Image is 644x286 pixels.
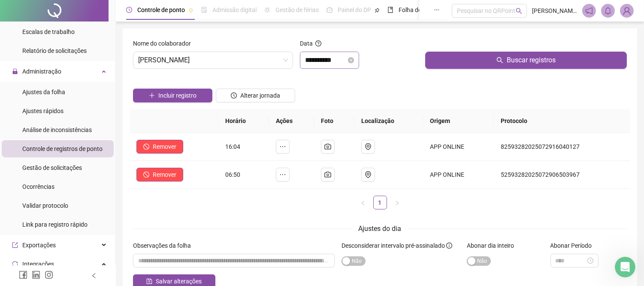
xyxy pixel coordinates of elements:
span: clock-circle [231,92,237,98]
span: search [496,57,503,64]
span: Folha de pagamento [399,6,454,13]
iframe: Intercom live chat [615,257,635,277]
span: facebook [19,271,27,279]
span: ELDENIR SEVERINO DA SILVA [138,52,288,68]
img: 85049 [620,4,633,17]
th: Ações [269,109,314,133]
span: Remover [153,142,176,151]
span: Painel do DP [338,6,371,13]
span: file-done [201,7,207,13]
li: Próxima página [390,196,404,209]
span: camera [324,171,331,178]
button: right [390,196,404,209]
span: Gestão de solicitações [22,164,82,171]
button: Alterar jornada [216,89,295,102]
button: Buscar registros [425,52,627,69]
span: Análise de inconsistências [22,126,92,133]
span: instagram [45,271,53,279]
span: pushpin [188,8,194,13]
span: linkedin [32,271,40,279]
th: Localização [354,109,423,133]
span: bell [604,7,612,15]
span: Salvar alterações [156,277,202,286]
span: Admissão digital [212,6,257,13]
td: 52593282025072906503967 [494,161,630,189]
span: pushpin [375,8,380,13]
span: environment [365,171,372,178]
span: dashboard [327,7,333,13]
span: Controle de ponto [137,6,185,13]
a: Alterar jornada [216,93,295,100]
th: Foto [314,109,354,133]
button: left [356,196,370,209]
span: Ajustes da folha [22,89,65,95]
th: Horário [218,109,269,133]
span: Controle de registros de ponto [22,145,103,152]
label: Abonar dia inteiro [467,241,520,250]
td: APP ONLINE [423,161,494,189]
span: Relatório de solicitações [22,47,87,54]
span: Link para registro rápido [22,221,88,228]
span: left [360,200,366,206]
span: camera [324,143,331,150]
span: stop [143,144,149,150]
label: Observações da folha [133,241,197,250]
span: 16:04 [225,143,240,150]
span: save [146,278,152,284]
span: Ocorrências [22,183,54,190]
span: Desconsiderar intervalo pré-assinalado [342,242,445,249]
span: Remover [153,170,176,179]
span: ellipsis [279,171,286,178]
span: right [395,200,400,206]
td: APP ONLINE [423,133,494,161]
span: plus [149,92,155,98]
span: Administração [22,68,61,75]
th: Origem [423,109,494,133]
li: Página anterior [356,196,370,209]
span: Incluir registro [158,91,197,100]
span: Alterar jornada [240,91,280,100]
span: book [387,7,393,13]
span: sun [264,7,270,13]
span: 06:50 [225,171,240,178]
span: close-circle [348,57,354,63]
span: left [91,273,97,279]
button: Recolher janela [258,3,274,20]
label: Abonar Período [550,241,598,250]
td: 82593282025072916040127 [494,133,630,161]
span: ellipsis [434,7,440,13]
span: clock-circle [126,7,132,13]
a: 1 [374,196,387,209]
span: notification [585,7,593,15]
span: Exportações [22,242,56,249]
button: Incluir registro [133,89,212,102]
span: [PERSON_NAME] - Perbras [532,6,577,15]
span: question-circle [315,40,321,46]
span: Integrações [22,261,54,268]
span: Escalas de trabalho [22,28,75,35]
span: Ajustes do dia [359,224,402,233]
span: info-circle [446,243,452,249]
span: Data [300,40,313,47]
span: lock [12,68,18,74]
button: Remover [136,140,183,154]
span: Ajustes rápidos [22,108,63,114]
span: export [12,242,18,248]
label: Nome do colaborador [133,39,197,48]
th: Protocolo [494,109,630,133]
li: 1 [373,196,387,209]
span: sync [12,261,18,267]
span: Gestão de férias [275,6,319,13]
span: ellipsis [279,143,286,150]
button: Remover [136,168,183,181]
span: environment [365,143,372,150]
button: go back [6,3,22,20]
span: search [516,8,522,14]
span: Validar protocolo [22,202,68,209]
span: Buscar registros [507,55,556,65]
div: Fechar [274,3,290,19]
span: stop [143,172,149,178]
